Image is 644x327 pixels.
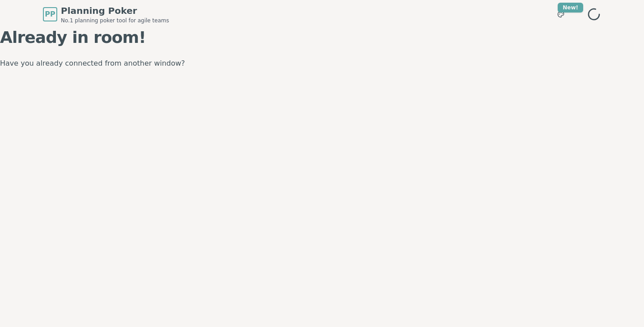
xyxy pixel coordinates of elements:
div: New! [558,3,583,13]
a: PPPlanning PokerNo.1 planning poker tool for agile teams [43,4,169,24]
button: New! [553,6,569,22]
span: No.1 planning poker tool for agile teams [61,17,169,24]
span: PP [45,9,55,20]
span: Planning Poker [61,4,169,17]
